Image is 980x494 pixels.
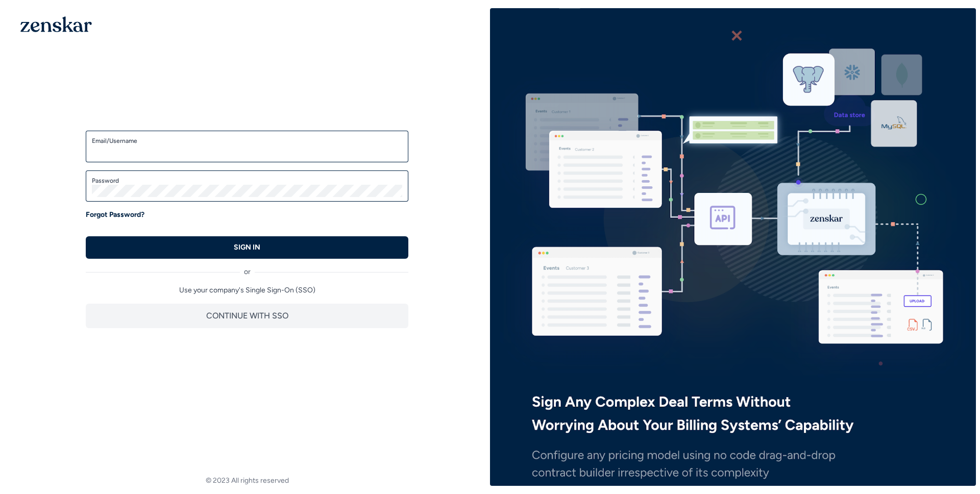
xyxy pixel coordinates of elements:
[86,285,408,295] p: Use your company's Single Sign-On (SSO)
[234,242,260,253] p: SIGN IN
[86,259,408,277] div: or
[92,177,402,185] label: Password
[4,476,490,486] footer: © 2023 All rights reserved
[86,210,144,220] a: Forgot Password?
[86,236,408,259] button: SIGN IN
[20,16,92,32] img: 1OGAJ2xQqyY4LXKgY66KYq0eOWRCkrZdAb3gUhuVAqdWPZE9SRJmCz+oDMSn4zDLXe31Ii730ItAGKgCKgCCgCikA4Av8PJUP...
[92,137,402,145] label: Email/Username
[86,304,408,328] button: CONTINUE WITH SSO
